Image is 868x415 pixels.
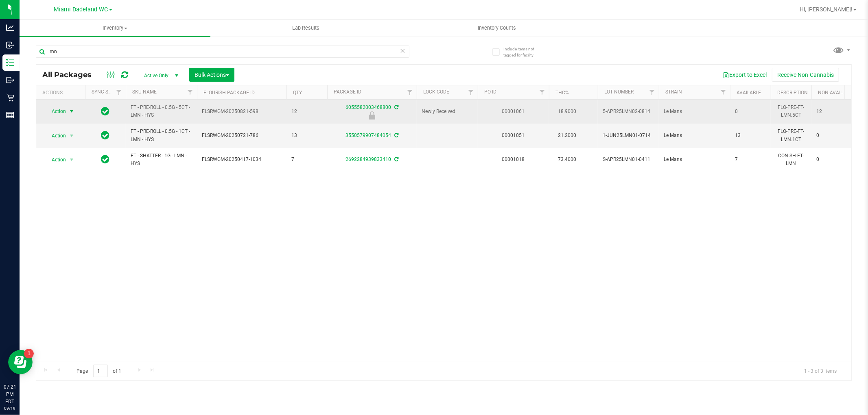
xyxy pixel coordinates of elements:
a: Flourish Package ID [203,90,255,96]
span: All Packages [42,70,100,79]
span: Le Mans [664,108,725,115]
a: Lot Number [604,89,634,95]
a: Lock Code [423,89,449,95]
div: FLO-PRE-FT-LMN.1CT [776,127,807,144]
iframe: Resource center unread badge [24,349,34,359]
span: 1 - 3 of 3 items [798,365,843,377]
div: Actions [42,90,82,96]
a: 2692284939833410 [345,156,391,162]
div: FLO-PRE-FT-LMN.5CT [776,103,807,120]
a: THC% [555,90,569,96]
span: Inventory Counts [467,24,527,32]
iframe: Resource center [8,350,33,374]
span: FT - SHATTER - 1G - LMN - HYS [131,152,192,167]
span: FLSRWGM-20250721-786 [202,132,282,139]
span: Le Mans [664,132,725,139]
span: 13 [291,132,322,139]
inline-svg: Outbound [6,76,14,84]
inline-svg: Analytics [6,24,14,32]
a: Filter [536,85,549,99]
a: Filter [403,85,417,99]
a: 6055582003468800 [345,104,391,110]
button: Bulk Actions [189,68,234,82]
a: 00001061 [502,109,525,114]
span: FLSRWGM-20250417-1034 [202,156,282,163]
a: Filter [184,85,197,99]
input: 1 [93,365,108,377]
a: Sync Status [92,89,123,95]
inline-svg: Reports [6,111,14,119]
span: FT - PRE-ROLL - 0.5G - 5CT - LMN - HYS [131,104,192,119]
span: Bulk Actions [195,72,229,78]
input: Search Package ID, Item Name, SKU, Lot or Part Number... [36,46,409,58]
span: In Sync [101,154,110,165]
span: Action [44,154,66,165]
a: PO ID [484,89,496,95]
span: 7 [735,156,766,163]
span: 12 [291,108,322,115]
span: S-APR25LMN01-0411 [603,156,654,163]
span: 13 [735,132,766,139]
inline-svg: Inbound [6,41,14,49]
span: 73.4000 [554,154,580,165]
span: Lab Results [281,24,330,32]
span: select [67,106,77,117]
a: Filter [112,85,126,99]
inline-svg: Retail [6,93,14,102]
a: Inventory [20,20,210,37]
a: Strain [665,89,682,95]
a: SKU Name [132,89,157,95]
a: Package ID [334,89,361,95]
span: In Sync [101,106,110,117]
span: 7 [291,156,322,163]
span: FLSRWGM-20250821-598 [202,108,282,115]
p: 07:21 PM EDT [4,383,16,405]
a: Filter [717,85,730,99]
a: 3550579907484054 [345,133,391,138]
span: Page of 1 [70,365,128,377]
div: Newly Received [326,111,418,120]
span: 0 [816,156,847,163]
span: 21.2000 [554,130,580,141]
span: Inventory [20,24,210,32]
a: Qty [293,90,302,96]
span: Miami Dadeland WC [54,6,108,13]
span: Le Mans [664,156,725,163]
a: Inventory Counts [401,20,592,37]
span: Action [44,130,66,141]
span: 12 [816,108,847,115]
span: 0 [816,132,847,139]
a: Available [737,90,761,96]
button: Export to Excel [717,68,772,82]
a: Description [777,90,808,96]
span: FT - PRE-ROLL - 0.5G - 1CT - LMN - HYS [131,128,192,143]
button: Receive Non-Cannabis [772,68,839,82]
a: Lab Results [210,20,401,37]
a: Non-Available [818,90,854,96]
inline-svg: Inventory [6,59,14,67]
span: Hi, [PERSON_NAME]! [800,6,853,13]
a: 00001018 [502,156,525,162]
span: Sync from Compliance System [393,104,398,110]
a: 00001051 [502,133,525,138]
span: Clear [400,46,406,56]
span: select [67,154,77,165]
span: Sync from Compliance System [393,133,398,138]
span: Action [44,106,66,117]
span: 0 [735,108,766,115]
div: CON-SH-FT-LMN [776,151,807,168]
p: 09/19 [4,405,16,411]
span: Sync from Compliance System [393,156,398,162]
a: Filter [464,85,478,99]
span: Include items not tagged for facility [503,46,544,58]
span: select [67,130,77,141]
span: Newly Received [422,108,473,115]
a: Filter [645,85,659,99]
span: 5-APR25LMN02-0814 [603,108,654,115]
span: 1-JUN25LMN01-0714 [603,132,654,139]
span: 18.9000 [554,106,580,117]
span: In Sync [101,130,110,141]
